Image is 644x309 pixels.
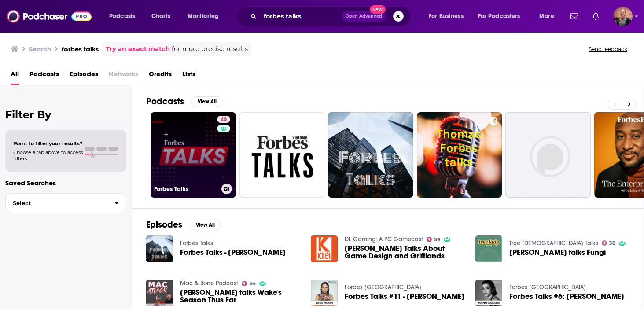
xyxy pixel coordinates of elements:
a: Podcasts [29,67,59,85]
img: Julian Forbes-Laird talks Fungi [475,235,502,262]
a: Show notifications dropdown [589,9,603,24]
span: Forbes Talks #6: [PERSON_NAME] [509,293,624,300]
a: All [11,67,19,85]
span: [PERSON_NAME] talks Wake's Season Thus Far [180,289,300,304]
a: Forbes Talks - Bakur Sulakauri [180,249,286,256]
img: Forbes Talks #6: Manu Gavassi [475,280,502,306]
button: Select [5,193,126,213]
span: More [539,10,554,22]
a: Forbes Talks #6: Manu Gavassi [509,293,624,300]
a: Charts [146,9,176,23]
h2: Filter By [5,108,126,121]
a: DL Gaming: A PC Gamecast [345,235,423,243]
span: Choose a tab above to access filters. [13,149,83,162]
button: View All [191,96,223,107]
h2: Episodes [146,219,182,230]
input: Search podcasts, credits, & more... [260,9,342,23]
img: Podchaser - Follow, Share and Rate Podcasts [7,8,92,25]
span: [PERSON_NAME] Talks About Game Design and Griftlands [345,245,465,260]
span: 54 [249,282,256,286]
h2: Podcasts [146,96,184,107]
a: Lists [182,67,195,85]
button: Open AdvancedNew [342,11,386,22]
img: User Profile [613,7,633,26]
button: View All [189,220,221,230]
span: Monitoring [188,10,219,22]
span: For Business [429,10,464,22]
span: Forbes Talks - [PERSON_NAME] [180,249,286,256]
a: Forbes Brasil [345,283,421,291]
button: open menu [533,9,565,23]
h3: forbes talks [62,45,99,53]
a: Forbes Talks #11 - Jade Picon [345,293,464,300]
span: New [370,5,386,14]
button: open menu [472,9,533,23]
div: Search podcasts, credits, & more... [244,6,420,26]
a: Tree Lady Talks [509,239,598,247]
span: [PERSON_NAME] talks Fungi [509,249,606,256]
h3: Forbes Talks [154,185,218,193]
a: 46Forbes Talks [151,112,236,198]
img: Kevin Forbes Talks About Game Design and Griftlands [311,235,338,262]
img: Forbes Talks #11 - Jade Picon [311,280,338,306]
a: Episodes [70,67,98,85]
a: 59 [427,237,441,242]
span: 59 [434,238,440,242]
a: 46 [217,116,230,123]
a: PodcastsView All [146,96,223,107]
span: For Podcasters [478,10,520,22]
span: Logged in as kara_new [613,7,633,26]
a: Show notifications dropdown [567,9,582,24]
a: Kevin Forbes Talks About Game Design and Griftlands [345,245,465,260]
button: Show profile menu [613,7,633,26]
span: Podcasts [109,10,135,22]
p: Saved Searches [5,179,126,187]
h3: Search [29,45,51,53]
span: 38 [609,241,615,245]
button: open menu [181,9,230,23]
button: open menu [423,9,475,23]
span: Want to filter your results? [13,140,83,147]
a: Forbes Brasil [509,283,586,291]
span: for more precise results [172,44,248,54]
a: Julian Forbes-Laird talks Fungi [509,249,606,256]
img: Steve Forbes talks Wake's Season Thus Far [146,280,173,306]
span: Open Advanced [346,14,382,18]
button: Send feedback [586,45,630,53]
span: 46 [221,115,227,124]
button: open menu [103,9,147,23]
a: Mac & Bone Podcast [180,280,238,287]
a: Try an exact match [106,44,170,54]
a: 54 [242,281,256,286]
a: Steve Forbes talks Wake's Season Thus Far [180,289,300,304]
a: Forbes Talks [180,239,213,247]
span: Networks [109,67,138,85]
a: 38 [602,240,616,246]
a: Credits [149,67,172,85]
span: Select [6,200,107,206]
span: Charts [151,10,170,22]
a: EpisodesView All [146,219,221,230]
span: Forbes Talks #11 - [PERSON_NAME] [345,293,464,300]
img: Forbes Talks - Bakur Sulakauri [146,235,173,262]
